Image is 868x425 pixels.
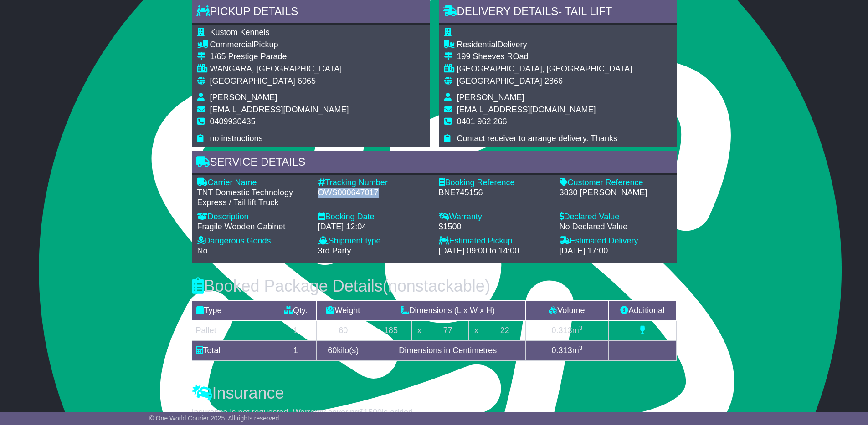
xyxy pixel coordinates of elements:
[318,178,430,188] div: Tracking Number
[370,341,525,361] td: Dimensions in Centimetres
[328,346,337,355] span: 60
[192,384,677,402] h3: Insurance
[359,408,382,417] span: $1500
[318,212,430,222] div: Booking Date
[210,117,256,126] span: 0409930435
[197,246,208,255] span: No
[210,93,277,102] span: [PERSON_NAME]
[558,5,612,17] span: - Tail Lift
[457,40,632,50] div: Delivery
[318,236,430,246] div: Shipment type
[318,222,430,232] div: [DATE] 12:04
[608,301,676,321] td: Additional
[525,341,608,361] td: m
[439,222,550,232] div: $1500
[192,277,677,295] h3: Booked Package Details
[468,321,484,341] td: x
[197,212,309,222] div: Description
[318,188,430,198] div: OWS000647017
[192,301,275,321] td: Type
[560,222,671,232] div: No Declared Value
[197,178,309,188] div: Carrier Name
[552,346,572,355] span: 0.313
[457,134,618,143] span: Contact receiver to arrange delivery. Thanks
[149,415,281,422] span: © One World Courier 2025. All rights reserved.
[210,52,349,62] div: 1/65 Prestige Parade
[457,76,542,86] span: [GEOGRAPHIC_DATA]
[457,40,498,49] span: Residential
[370,321,411,341] td: 185
[560,236,671,246] div: Estimated Delivery
[579,324,583,331] sup: 3
[318,246,351,255] span: 3rd Party
[439,0,677,25] div: Delivery Details
[560,188,671,198] div: 3830 [PERSON_NAME]
[457,93,524,102] span: [PERSON_NAME]
[192,408,677,418] div: Insurance is not requested. Warranty covering is added.
[411,321,427,341] td: x
[210,105,349,114] span: [EMAIL_ADDRESS][DOMAIN_NAME]
[275,341,316,361] td: 1
[192,341,275,361] td: Total
[298,76,316,86] span: 6065
[210,134,263,143] span: no instructions
[192,321,275,341] td: Pallet
[197,236,309,246] div: Dangerous Goods
[427,321,468,341] td: 77
[439,246,550,256] div: [DATE] 09:00 to 14:00
[316,321,370,341] td: 60
[439,178,550,188] div: Booking Reference
[275,301,316,321] td: Qty.
[457,117,507,126] span: 0401 962 266
[316,341,370,361] td: kilo(s)
[552,326,572,335] span: 0.313
[316,301,370,321] td: Weight
[439,236,550,246] div: Estimated Pickup
[457,64,632,74] div: [GEOGRAPHIC_DATA], [GEOGRAPHIC_DATA]
[192,0,430,25] div: Pickup Details
[210,64,349,74] div: WANGARA, [GEOGRAPHIC_DATA]
[525,301,608,321] td: Volume
[579,344,583,351] sup: 3
[439,188,550,198] div: BNE745156
[457,105,596,114] span: [EMAIL_ADDRESS][DOMAIN_NAME]
[439,212,550,222] div: Warranty
[560,212,671,222] div: Declared Value
[275,321,316,341] td: 1
[525,321,608,341] td: m
[383,277,490,295] span: (nonstackable)
[210,40,254,49] span: Commercial
[370,301,525,321] td: Dimensions (L x W x H)
[192,151,677,176] div: Service Details
[544,76,563,86] span: 2866
[457,52,632,62] div: 199 Sheeves ROad
[484,321,525,341] td: 22
[210,28,270,37] span: Kustom Kennels
[560,178,671,188] div: Customer Reference
[210,40,349,50] div: Pickup
[197,222,309,232] div: Fragile Wooden Cabinet
[560,246,671,256] div: [DATE] 17:00
[197,188,309,207] div: TNT Domestic Technology Express / Tail lift Truck
[210,76,295,86] span: [GEOGRAPHIC_DATA]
